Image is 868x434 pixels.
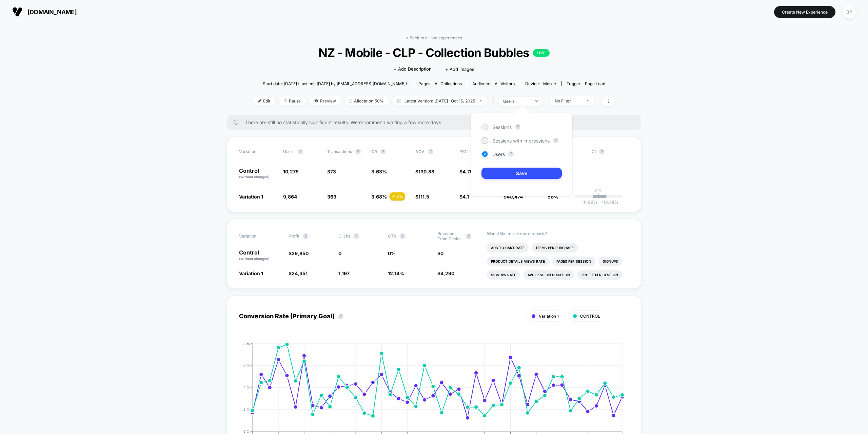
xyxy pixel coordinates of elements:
[437,250,443,256] span: $
[289,250,309,256] span: $
[394,66,432,73] span: + Add Description
[239,194,263,200] span: Variation 1
[585,81,605,86] span: Page Load
[415,194,429,200] span: $
[350,99,352,103] img: rebalance
[492,151,505,157] span: Users
[598,193,599,198] p: |
[406,35,462,40] a: < Back to all live experiences
[371,149,377,154] span: CR
[258,99,261,102] img: edit
[599,149,605,154] button: ?
[481,168,562,179] button: Save
[292,270,308,276] span: 24,351
[487,243,529,252] li: Add To Cart Rate
[243,407,250,411] tspan: 2 %
[595,188,602,193] p: 0%
[435,81,462,86] span: all collections
[567,81,605,86] div: Trigger:
[327,149,352,154] span: Transactions
[459,194,469,200] span: $
[841,5,858,19] button: BP
[239,168,276,180] p: Control
[279,96,306,106] span: Pause
[418,194,429,200] span: 111.5
[524,270,574,280] li: Avg Session Duration
[239,231,276,241] span: Variation
[292,250,309,256] span: 29,850
[543,81,556,86] span: mobile
[338,233,350,239] span: Clicks
[601,200,604,205] span: +
[245,119,628,125] span: There are still no statistically significant results. We recommend waiting a few more days
[271,45,597,60] span: NZ - Mobile - CLP - Collection Bubbles
[371,169,387,174] span: 3.63 %
[284,99,287,102] img: end
[577,270,622,280] li: Profit Per Session
[580,314,600,319] span: CONTROL
[415,169,434,174] span: $
[338,314,343,319] button: ?
[263,81,407,86] span: Start date: [DATE] (Last edit [DATE] by [EMAIL_ADDRESS][DOMAIN_NAME])
[774,6,835,18] button: Create New Experience
[487,270,520,280] li: Signups Rate
[289,270,308,276] span: $
[535,100,538,102] img: end
[466,233,471,239] button: ?
[338,270,350,276] span: 1,197
[553,138,558,143] button: ?
[390,192,405,201] div: + 1.4 %
[592,149,629,154] span: CI
[283,149,294,154] span: users
[418,169,434,174] span: 130.88
[400,233,405,239] button: ?
[437,270,454,276] span: $
[243,429,250,433] tspan: 0 %
[487,257,549,266] li: Product Details Views Rate
[388,233,396,239] span: CTR
[388,250,396,256] span: 0 %
[581,200,597,205] span: -11.99 %
[243,385,250,389] tspan: 4 %
[555,98,582,103] div: No Filter
[397,99,401,102] img: calendar
[492,124,512,130] span: Sessions
[552,257,595,266] li: Pages Per Session
[472,81,515,86] div: Audience:
[587,100,589,101] img: end
[599,257,622,266] li: Signups
[239,257,270,261] span: (without changes)
[12,7,22,17] img: Visually logo
[298,149,303,154] button: ?
[440,270,454,276] span: 4,290
[283,194,297,200] span: 9,864
[327,194,336,200] span: 363
[515,124,520,130] button: ?
[371,194,387,200] span: 3.68 %
[491,96,498,106] span: |
[597,200,618,205] span: 16.78 %
[592,170,629,180] span: ---
[239,270,263,276] span: Variation 1
[388,270,404,276] span: 12.14 %
[344,96,389,106] span: Allocation: 50%
[289,233,299,239] span: Profit
[843,5,856,19] div: BP
[459,169,473,174] span: $
[355,149,361,154] button: ?
[462,194,469,200] span: 4.1
[309,96,341,106] span: Preview
[303,233,308,239] button: ?
[253,96,275,106] span: Edit
[520,81,561,86] span: Device:
[338,250,341,256] span: 0
[539,314,559,319] span: Variation 1
[327,169,336,174] span: 373
[27,8,77,16] span: [DOMAIN_NAME]
[487,231,629,236] p: Would like to see more reports?
[508,151,514,157] button: ?
[459,149,468,154] span: PSV
[480,100,482,101] img: end
[532,243,578,252] li: Items Per Purchase
[380,149,386,154] button: ?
